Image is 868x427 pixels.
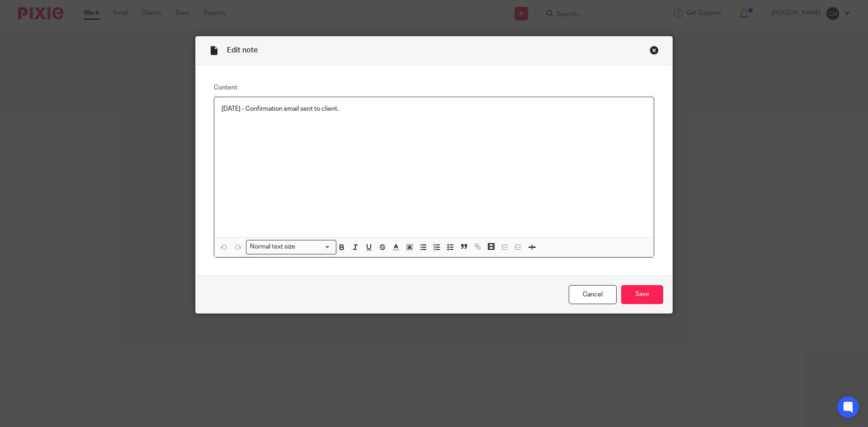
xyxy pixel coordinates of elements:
[650,46,659,55] div: Close this dialog window
[222,104,646,113] p: [DATE] - Confirmation email sent to client.
[248,242,297,252] span: Normal text size
[214,83,654,92] label: Content
[621,285,663,305] input: Save
[569,285,617,305] a: Cancel
[246,240,336,254] div: Search for option
[227,47,258,54] span: Edit note
[298,242,331,252] input: Search for option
